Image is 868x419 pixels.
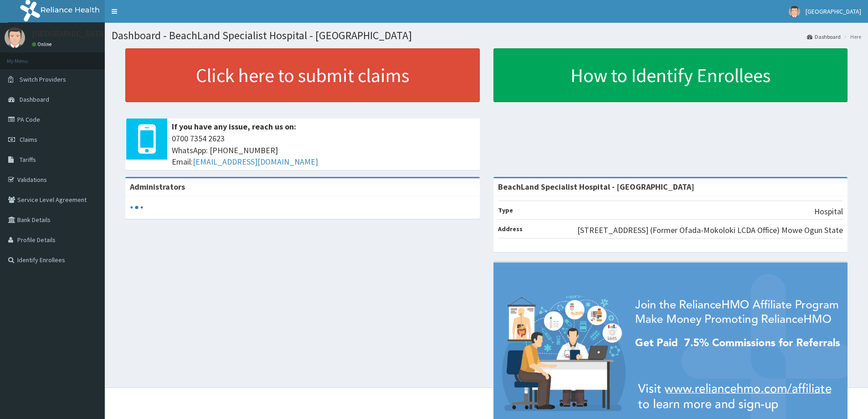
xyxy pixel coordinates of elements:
img: User Image [789,6,800,17]
p: [STREET_ADDRESS] (Former Ofada-Mokoloki LCDA Office) Mowe Ogun State [577,224,843,236]
b: Address [498,225,523,233]
a: [EMAIL_ADDRESS][DOMAIN_NAME] [193,156,318,167]
svg: audio-loading [130,201,144,214]
span: Tariffs [20,155,36,164]
p: Hospital [814,206,843,217]
b: Administrators [130,181,185,192]
b: Type [498,206,513,214]
span: Dashboard [20,95,49,103]
b: If you have any issue, reach us on: [172,121,296,132]
a: How to Identify Enrollees [493,48,848,102]
p: [GEOGRAPHIC_DATA] [32,30,107,38]
strong: BeachLand Specialist Hospital - [GEOGRAPHIC_DATA] [498,181,694,192]
a: Online [32,41,54,47]
span: 0700 7354 2623 WhatsApp: [PHONE_NUMBER] Email: [172,133,475,168]
h1: Dashboard - BeachLand Specialist Hospital - [GEOGRAPHIC_DATA] [112,30,861,41]
span: Claims [20,135,37,144]
img: User Image [5,27,25,48]
a: Dashboard [807,33,841,41]
a: Click here to submit claims [125,48,480,102]
li: Here [842,33,861,41]
span: [GEOGRAPHIC_DATA] [806,7,861,16]
span: Switch Providers [20,75,66,83]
